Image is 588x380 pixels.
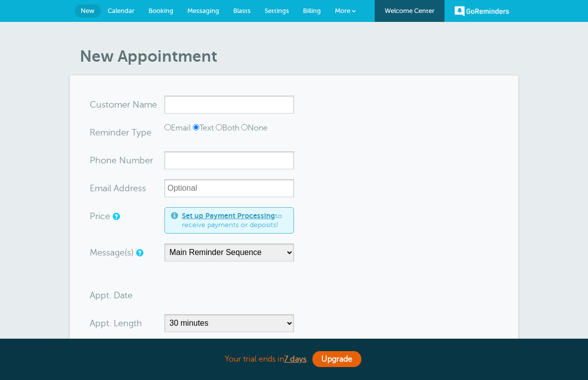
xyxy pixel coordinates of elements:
[90,248,134,257] label: Message(s)
[199,124,214,132] label: Text
[75,4,101,17] a: New
[90,156,106,165] span: Pho
[248,124,268,132] label: None
[182,212,288,229] span: to receive payments or deposits!
[90,212,110,221] label: Price
[182,212,275,220] a: Set up Payment Processing
[335,7,350,14] span: More
[107,184,130,193] span: il Add
[284,355,306,364] a: 7 days
[90,128,151,137] label: Reminder Type
[70,349,518,370] div: Your trial ends in .
[265,7,289,14] span: Settings
[187,7,219,14] span: Messaging
[222,124,239,132] label: Both
[303,7,321,14] span: Billing
[164,179,294,197] input: Optional
[81,7,95,14] span: New
[106,156,132,165] span: ne Nu
[171,124,191,132] label: Email
[148,7,173,14] span: Booking
[90,291,133,300] label: Appt. Date
[106,100,140,109] span: tomer N
[90,184,107,193] span: Ema
[108,7,135,14] span: Calendar
[90,96,164,114] div: ame
[233,7,251,14] span: Blasts
[80,47,518,66] h1: New Appointment
[312,351,361,367] a: Upgrade
[90,151,164,169] div: mber
[90,179,164,197] div: ress
[90,319,142,328] label: Appt. Length
[136,250,142,256] a: Simple templates and custom messages will use the reminder schedule set under Settings > Reminder...
[90,100,106,109] span: Cus
[113,213,119,220] a: An optional price for the appointment. If you set a price, you can include a payment link in your...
